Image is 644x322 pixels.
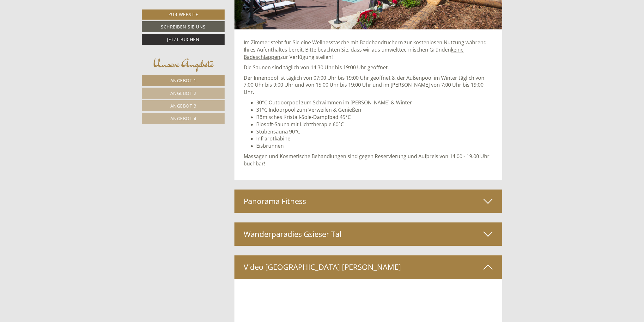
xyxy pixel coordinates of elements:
li: 30°C Outdoorpool zum Schwimmen im [PERSON_NAME] & Winter [257,99,493,106]
span: Angebot 4 [170,115,197,121]
p: Massagen und Kosmetische Behandlungen sind gegen Reservierung und Aufpreis von 14.00 - 19.00 Uhr ... [244,153,493,167]
button: Senden [211,167,249,178]
div: [GEOGRAPHIC_DATA] [9,18,106,23]
a: Jetzt buchen [142,34,225,45]
u: keine Badeschlappen [244,46,464,60]
p: Die Saunen sind täglich von 14:30 Uhr bis 19:00 Uhr geöffnet. [244,64,493,71]
li: Eisbrunnen [257,142,493,150]
div: Guten Tag, wie können wir Ihnen helfen? [5,17,109,36]
li: 31°C Indoorpool zum Verweilen & Genießen [257,106,493,114]
div: Unsere Angebote [142,56,225,72]
span: Angebot 3 [170,103,197,109]
li: Biosoft-Sauna mit Lichttherapie 60°C [257,121,493,128]
p: Der Innenpool ist täglich von 07:00 Uhr bis 19:00 Uhr geöffnet & der Außenpool im Winter täglich ... [244,74,493,96]
span: Angebot 1 [170,77,197,84]
li: Römisches Kristall-Sole-Dampfbad 45°C [257,114,493,121]
div: Mittwoch [107,5,142,15]
li: Infrarotkabine [257,135,493,142]
span: Angebot 2 [170,90,197,96]
li: Stubensauna 90°C [257,128,493,135]
a: Schreiben Sie uns [142,21,225,32]
a: Zur Website [142,9,225,20]
div: Video [GEOGRAPHIC_DATA] [PERSON_NAME] [234,255,502,279]
small: 06:20 [9,31,106,35]
div: Panorama Fitness [234,189,502,213]
p: Im Zimmer steht für Sie eine Wellnesstasche mit Badehandtüchern zur kostenlosen Nutzung während I... [244,39,493,61]
div: Wanderparadies Gsieser Tal [234,222,502,246]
